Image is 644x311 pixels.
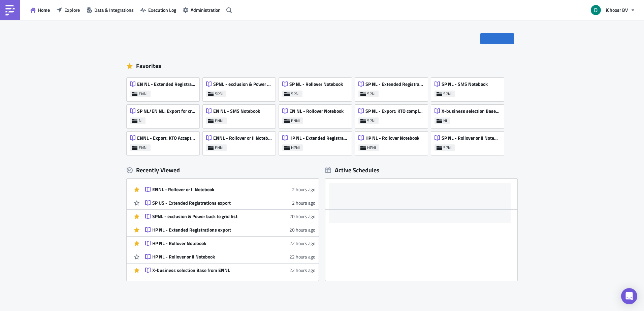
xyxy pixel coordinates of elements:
span: EN NL - Extended Registrations export [137,81,196,87]
div: HP NL - Rollover Notebook [152,240,270,246]
span: SP NL/EN NL: Export for cross check with CRM VEH [137,108,196,114]
div: SPNL - exclusion & Power back to grid list [152,213,270,219]
span: ENNL [215,118,225,124]
img: PushMetrics [5,5,15,15]
span: HPNL [291,145,301,150]
span: HPNL [367,145,377,150]
a: HP NL - Rollover Notebook22 hours ago [145,237,315,250]
a: SP NL - Rollover NotebookSPNL [279,74,355,101]
span: SP NL - SMS Notebook [442,81,488,87]
div: Active Schedules [325,166,380,174]
img: Avatar [590,4,602,16]
span: Home [38,6,50,13]
a: ENNL - Rollover or II NotebookENNL [203,128,279,155]
span: HP NL - Rollover Notebook [365,135,419,141]
a: EN NL - SMS NotebookENNL [203,101,279,128]
a: SP NL/EN NL: Export for cross check with CRM VEHNL [127,101,203,128]
a: HP NL - Rollover NotebookHPNL [355,128,431,155]
span: SPNL [367,118,377,124]
span: SP NL - Rollover Notebook [289,81,343,87]
span: Explore [64,6,80,13]
span: Administration [191,6,221,13]
a: ENNL - Rollover or II Notebook2 hours ago [145,183,315,196]
span: SPNL [367,91,377,97]
a: EN NL - Extended Registrations exportENNL [127,74,203,101]
span: HP NL - Extended Registrations export [289,135,348,141]
button: Data & Integrations [83,5,137,15]
div: ENNL - Rollover or II Notebook [152,186,270,193]
time: 2025-08-11T13:36:31Z [289,226,315,233]
button: Execution Log [137,5,180,15]
span: X-business selection Base from ENNL [442,108,500,114]
button: Explore [53,5,83,15]
span: ENNL [139,91,149,97]
button: Home [27,5,53,15]
a: ENNL - Export: KTO Accepted #4000 for VEHENNL [127,128,203,155]
a: SP NL - Rollover or II NotebookSPNL [431,128,507,155]
span: SP NL - Rollover or II Notebook [442,135,500,141]
span: ENNL - Export: KTO Accepted #4000 for VEH [137,135,196,141]
span: SP NL - Export: KTO completed/declined #4000 for VEH [365,108,424,114]
a: SP NL - Extended Registrations exportSPNL [355,74,431,101]
div: SP US - Extended Registrations export [152,200,270,206]
a: HP NL - Extended Registrations exportHPNL [279,128,355,155]
button: Administration [180,5,224,15]
span: SPNL [443,91,453,97]
div: Recently Viewed [127,165,319,175]
span: NL [139,118,143,124]
span: EN NL - SMS Notebook [213,108,260,114]
a: SPNL - exclusion & Power back to grid listSPNL [203,74,279,101]
a: SP US - Extended Registrations export2 hours ago [145,196,315,209]
span: SP NL - Extended Registrations export [365,81,424,87]
time: 2025-08-12T07:30:51Z [292,199,315,206]
span: Data & Integrations [94,6,134,13]
span: SPNL [443,145,453,150]
div: HP NL - Extended Registrations export [152,227,270,233]
time: 2025-08-12T08:24:10Z [292,186,315,193]
button: iChoosr BV [587,3,639,18]
div: Favorites [127,61,517,71]
time: 2025-08-11T12:10:36Z [289,253,315,260]
div: HP NL - Rollover or II Notebook [152,254,270,260]
a: X-business selection Base from ENNL22 hours ago [145,264,315,277]
span: SPNL [215,91,224,97]
a: SP NL - SMS NotebookSPNL [431,74,507,101]
time: 2025-08-11T13:38:58Z [289,213,315,220]
a: X-business selection Base from ENNLNL [431,101,507,128]
a: HP NL - Rollover or II Notebook22 hours ago [145,250,315,263]
a: SPNL - exclusion & Power back to grid list20 hours ago [145,210,315,223]
span: ENNL - Rollover or II Notebook [213,135,272,141]
div: X-business selection Base from ENNL [152,267,270,273]
time: 2025-08-11T12:16:50Z [289,240,315,247]
span: ENNL [139,145,149,150]
a: SP NL - Export: KTO completed/declined #4000 for VEHSPNL [355,101,431,128]
span: ENNL [291,118,301,124]
span: SPNL - exclusion & Power back to grid list [213,81,272,87]
span: NL [443,118,448,124]
span: EN NL - Rollover Notebook [289,108,344,114]
span: iChoosr BV [606,6,628,13]
span: Execution Log [148,6,176,13]
div: Open Intercom Messenger [621,288,637,304]
span: SPNL [291,91,300,97]
time: 2025-08-11T12:02:27Z [289,267,315,274]
span: ENNL [215,145,225,150]
a: HP NL - Extended Registrations export20 hours ago [145,223,315,236]
a: EN NL - Rollover NotebookENNL [279,101,355,128]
